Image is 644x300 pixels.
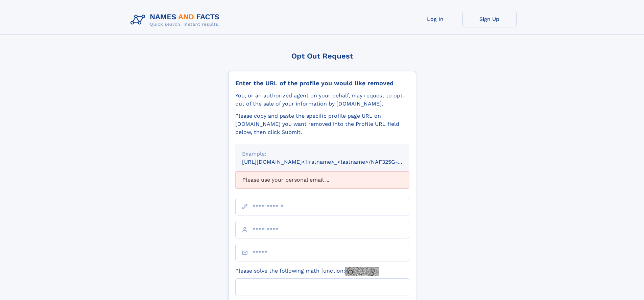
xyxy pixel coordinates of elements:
div: Enter the URL of the profile you would like removed [235,79,409,87]
a: Log In [408,11,462,27]
small: [URL][DOMAIN_NAME]<firstname>_<lastname>/NAF325G-xxxxxxxx [242,159,422,165]
img: Logo Names and Facts [128,11,225,29]
div: You, or an authorized agent on your behalf, may request to opt-out of the sale of your informatio... [235,92,409,108]
div: Please use your personal email ... [235,171,409,188]
label: Please solve the following math function: [235,267,379,276]
div: Example: [242,150,402,158]
div: Please copy and paste the specific profile page URL on [DOMAIN_NAME] you want removed into the Pr... [235,112,409,136]
div: Opt Out Request [228,52,416,60]
a: Sign Up [462,11,517,27]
